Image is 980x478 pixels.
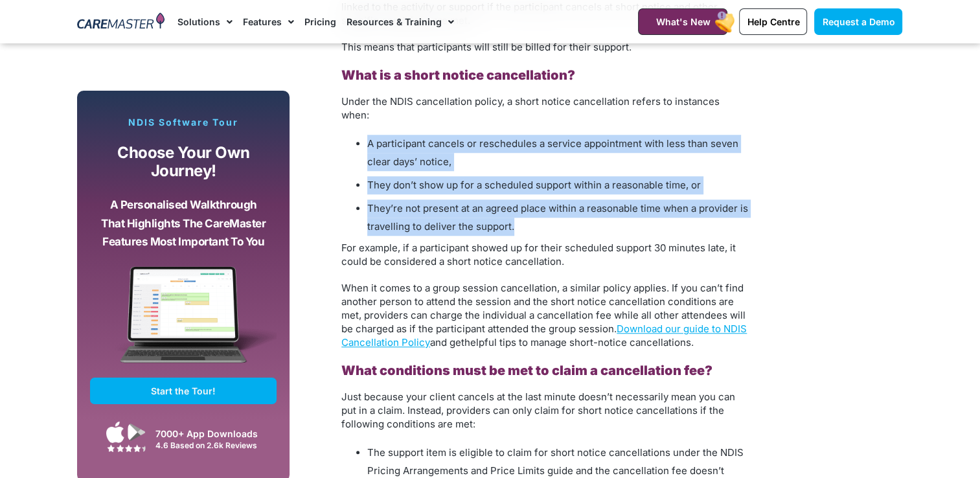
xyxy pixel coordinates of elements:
[367,137,738,168] span: A participant cancels or reschedules a service appointment with less than seven clear days’ notice,
[107,444,146,452] img: Google Play Store App Review Stars
[100,196,267,251] p: A personalised walkthrough that highlights the CareMaster features most important to you
[77,12,165,32] img: CareMaster Logo
[367,179,701,191] span: They don’t show up for a scheduled support within a reasonable time, or
[341,41,632,53] span: This means that participants will still be billed for their support.
[367,202,748,233] span: They’re not present at an agreed place within a reasonable time when a provider is travelling to ...
[341,323,747,348] a: Download our guide to NDIS Cancellation Policy
[155,427,270,440] div: 7000+ App Downloads
[341,363,712,378] b: What conditions must be met to claim a cancellation fee?
[638,8,727,35] a: What's New
[128,422,146,442] img: Google Play App Icon
[341,282,747,348] span: When it comes to a group session cancellation, a similar policy applies. If you can’t find anothe...
[90,266,277,378] img: CareMaster Software Mockup on Screen
[655,16,710,27] span: What's New
[90,117,277,128] p: NDIS Software Tour
[100,144,267,181] p: Choose your own journey!
[341,67,575,83] b: What is a short notice cancellation?
[814,8,902,35] a: Request a Demo
[747,16,799,27] span: Help Centre
[341,242,736,267] span: For example, if a participant showed up for their scheduled support 30 minutes late, it could be ...
[90,378,277,404] a: Start the Tour!
[151,385,216,396] span: Start the Tour!
[739,8,807,35] a: Help Centre
[155,440,270,450] div: 4.6 Based on 2.6k Reviews
[341,391,735,430] span: Just because your client cancels at the last minute doesn’t necessarily mean you can put in a cla...
[106,421,124,443] img: Apple App Store Icon
[341,95,720,121] span: Under the NDIS cancellation policy, a short notice cancellation refers to instances when:
[341,281,749,349] p: helpful tips to manage short-notice cancellations.
[822,16,895,27] span: Request a Demo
